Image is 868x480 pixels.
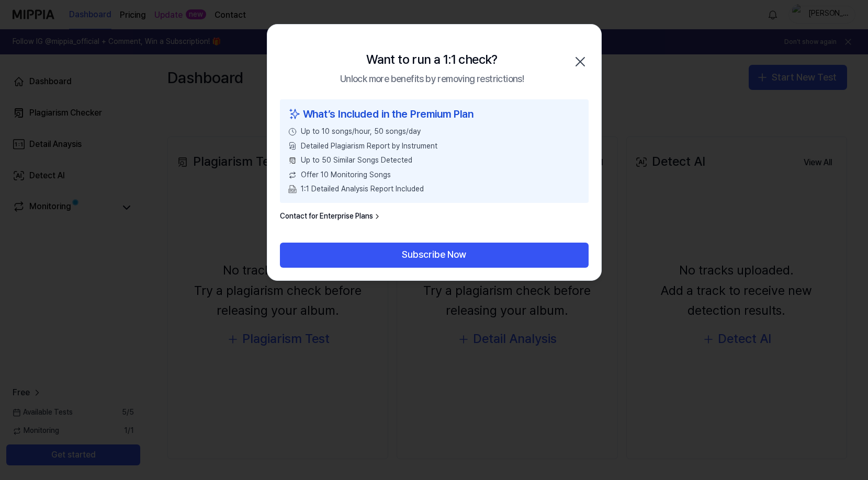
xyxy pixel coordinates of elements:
[301,184,424,195] span: 1:1 Detailed Analysis Report Included
[340,72,524,87] div: Unlock more benefits by removing restrictions!
[301,141,437,152] span: Detailed Plagiarism Report by Instrument
[288,106,301,122] img: sparkles icon
[301,127,421,137] span: Up to 10 songs/hour, 50 songs/day
[288,185,297,193] img: PDF Download
[280,211,381,222] a: Contact for Enterprise Plans
[288,106,580,122] div: What’s Included in the Premium Plan
[280,243,589,268] button: Subscribe Now
[301,170,391,180] span: Offer 10 Monitoring Songs
[301,155,412,166] span: Up to 50 Similar Songs Detected
[366,50,498,70] div: Want to run a 1:1 check?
